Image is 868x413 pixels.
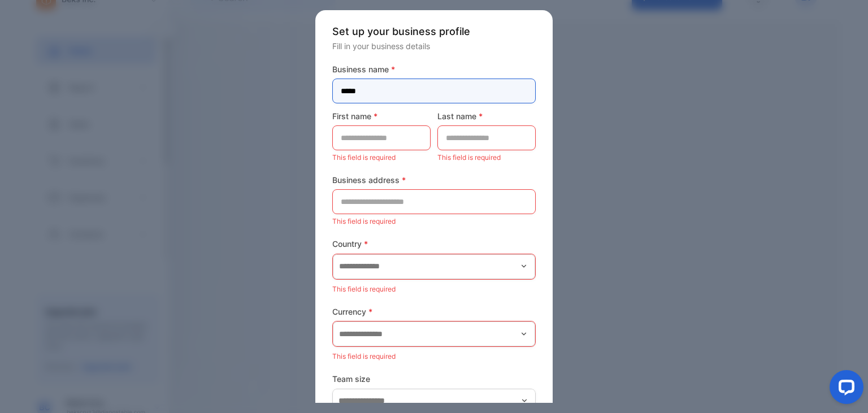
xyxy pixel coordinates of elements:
[332,306,536,318] label: Currency
[821,366,868,413] iframe: LiveChat chat widget
[332,150,431,165] p: This field is required
[332,373,536,385] label: Team size
[332,282,536,297] p: This field is required
[332,214,536,229] p: This field is required
[437,110,536,122] label: Last name
[332,63,536,75] label: Business name
[332,174,536,186] label: Business address
[332,24,536,39] p: Set up your business profile
[332,349,536,364] p: This field is required
[332,110,431,122] label: First name
[437,150,536,165] p: This field is required
[332,40,536,52] p: Fill in your business details
[332,238,536,250] label: Country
